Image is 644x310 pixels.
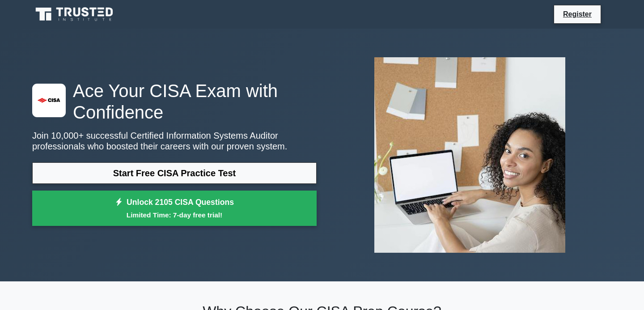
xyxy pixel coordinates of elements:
[32,130,317,152] p: Join 10,000+ successful Certified Information Systems Auditor professionals who boosted their car...
[32,80,317,123] h1: Ace Your CISA Exam with Confidence
[558,8,597,20] a: Register
[32,162,317,184] a: Start Free CISA Practice Test
[43,210,305,220] small: Limited Time: 7-day free trial!
[32,191,317,226] a: Unlock 2105 CISA QuestionsLimited Time: 7-day free trial!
